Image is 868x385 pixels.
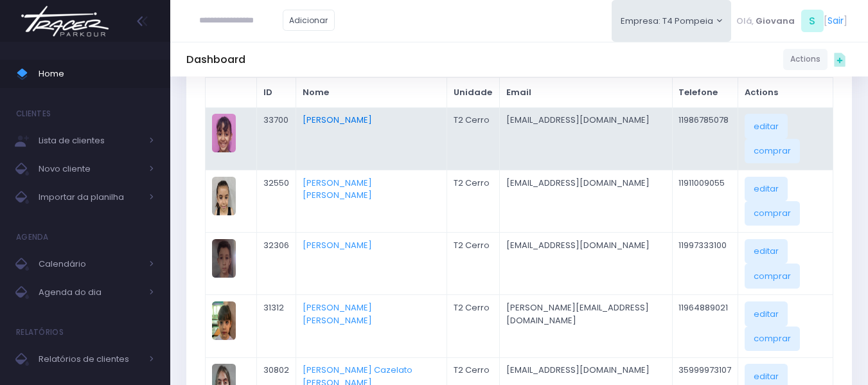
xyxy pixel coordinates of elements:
th: Actions [738,78,833,108]
span: S [801,10,824,32]
a: editar [745,114,788,138]
th: Telefone [672,78,738,108]
th: Unidade [447,78,500,108]
h4: Clientes [16,101,51,127]
span: Lista de clientes [39,132,141,149]
span: Importar da planilha [39,189,141,206]
td: 33700 [257,107,296,170]
a: [PERSON_NAME] [303,114,372,126]
th: ID [257,78,296,108]
div: [ ] [731,6,852,35]
a: [PERSON_NAME] [303,239,372,251]
a: comprar [745,327,800,351]
td: T2 Cerro [447,295,500,357]
a: Actions [783,49,828,70]
h5: Dashboard [186,53,245,66]
td: 11964889021 [672,295,738,357]
span: Olá, [736,15,754,28]
a: [PERSON_NAME] [PERSON_NAME] [303,177,372,202]
span: Calendário [39,256,141,273]
td: 11997333100 [672,233,738,295]
span: Relatórios de clientes [39,351,141,368]
a: [PERSON_NAME] [PERSON_NAME] [303,301,372,327]
th: Nome [296,78,447,108]
td: 32550 [257,170,296,232]
a: editar [745,177,788,201]
span: Agenda do dia [39,284,141,301]
a: comprar [745,201,800,226]
td: T2 Cerro [447,107,500,170]
td: 32306 [257,233,296,295]
td: [EMAIL_ADDRESS][DOMAIN_NAME] [500,170,672,232]
span: Novo cliente [39,161,141,177]
a: Sair [828,14,844,28]
a: editar [745,239,788,264]
a: comprar [745,139,800,163]
td: [PERSON_NAME][EMAIL_ADDRESS][DOMAIN_NAME] [500,295,672,357]
td: T2 Cerro [447,233,500,295]
h4: Agenda [16,224,49,250]
td: [EMAIL_ADDRESS][DOMAIN_NAME] [500,233,672,295]
td: 11986785078 [672,107,738,170]
td: [EMAIL_ADDRESS][DOMAIN_NAME] [500,107,672,170]
h4: Relatórios [16,319,64,345]
a: Adicionar [283,10,335,31]
a: comprar [745,264,800,288]
td: 31312 [257,295,296,357]
th: Email [500,78,672,108]
span: Giovana [756,15,795,28]
td: 11911009055 [672,170,738,232]
a: editar [745,301,788,326]
td: T2 Cerro [447,170,500,232]
span: Home [39,66,154,82]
